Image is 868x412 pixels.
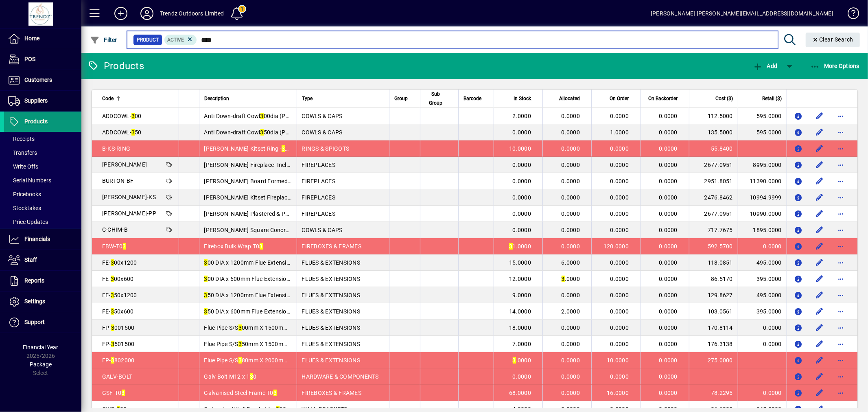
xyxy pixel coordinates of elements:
[810,63,860,69] span: More Options
[812,36,854,43] span: Clear Search
[659,276,678,282] span: 0.0000
[513,341,531,347] span: 7.0000
[102,324,135,331] span: FP- 001500
[204,308,208,315] em: 3
[610,308,629,315] span: 0.0000
[562,178,580,184] span: 0.0000
[659,390,678,396] span: 0.0000
[659,227,678,233] span: 0.0000
[738,320,787,336] td: 0.0000
[513,373,531,380] span: 0.0000
[164,35,197,45] mat-chip: Activation Status: Active
[302,259,361,266] span: FLUES & EXTENSIONS
[509,390,531,396] span: 68.0000
[122,390,125,396] em: 3
[111,276,114,282] em: 3
[659,308,678,315] span: 0.0000
[610,94,629,103] span: On Order
[689,385,738,401] td: 78.2295
[204,227,443,233] span: [PERSON_NAME] Square Concrete Chimney- Including Square Stainless Steel Cap 650 x 5 0
[834,370,847,383] button: More options
[813,337,826,351] button: Edit
[610,210,629,217] span: 0.0000
[302,178,336,184] span: FIREPLACES
[562,259,580,266] span: 6.0000
[659,162,678,168] span: 0.0000
[282,145,285,152] em: 3
[834,207,847,220] button: More options
[123,243,126,250] em: 3
[250,373,253,380] em: 3
[302,145,350,152] span: RINGS & SPIGOTS
[4,201,81,215] a: Stocktakes
[111,324,114,331] em: 3
[562,292,580,298] span: 0.0000
[204,292,208,298] em: 3
[813,207,826,220] button: Edit
[302,113,343,119] span: COWLS & CAPS
[204,162,558,168] span: [PERSON_NAME] Fireplace- Including Concrete Structure, 6mm Steel Firebox, 04 Grade Stainless Stee...
[102,373,132,380] span: GALV-BOLT
[738,271,787,287] td: 395.0000
[204,210,611,217] span: [PERSON_NAME] Plastered & Painted Fireplace- Including Concrete Structure, 6mm Steel Firebox, 04 ...
[102,292,137,298] span: FE- 50x1200
[302,292,361,298] span: FLUES & EXTENSIONS
[260,243,263,250] em: 3
[842,2,858,28] a: Knowledge Base
[24,277,44,284] span: Reports
[8,149,37,156] span: Transfers
[610,113,629,119] span: 0.0000
[302,357,361,364] span: FLUES & EXTENSIONS
[808,59,862,73] button: More Options
[610,292,629,298] span: 0.0000
[24,256,37,263] span: Staff
[4,250,81,270] a: Staff
[204,259,208,266] em: 3
[562,162,580,168] span: 0.0000
[689,222,738,238] td: 717.7675
[813,354,826,367] button: Edit
[302,341,361,347] span: FLUES & EXTENSIONS
[204,324,386,331] span: Flue Pipe S/S 00mm X 1500mm, Plain Ends, High Therm (Satin Black)
[8,219,48,225] span: Price Updates
[562,373,580,380] span: 0.0000
[762,94,782,103] span: Retail ($)
[689,124,738,140] td: 135.5000
[8,136,35,142] span: Receipts
[24,298,45,305] span: Settings
[738,222,787,238] td: 1895.0000
[204,145,302,152] span: [PERSON_NAME] Kitset Ring - 50mm
[834,386,847,399] button: More options
[738,238,787,254] td: 0.0000
[4,49,81,70] a: POS
[260,113,264,119] em: 3
[689,206,738,222] td: 2677.0951
[562,390,580,396] span: 0.0000
[302,276,361,282] span: FLUES & EXTENSIONS
[738,206,787,222] td: 10990.0000
[102,145,130,152] span: B-KS-RING
[394,94,415,103] div: Group
[102,243,126,250] span: FBW-T0
[689,254,738,271] td: 118.0851
[689,303,738,320] td: 103.0561
[509,243,531,250] span: 1.0000
[610,324,629,331] span: 0.0000
[659,178,678,184] span: 0.0000
[813,256,826,269] button: Edit
[753,63,777,69] span: Add
[302,162,336,168] span: FIREPLACES
[562,194,580,201] span: 0.0000
[102,308,134,315] span: FE- 50x600
[273,390,277,396] em: 3
[4,132,81,146] a: Receipts
[131,129,135,136] em: 3
[610,162,629,168] span: 0.0000
[659,341,678,347] span: 0.0000
[659,259,678,266] span: 0.0000
[834,110,847,123] button: More options
[23,344,59,351] span: Financial Year
[302,194,336,201] span: FIREPLACES
[204,194,512,201] span: [PERSON_NAME] Kitset Fireplace- Including Steel Firebox & 04 Grade Stainless Steel Flue Painted B...
[607,390,629,396] span: 16.0000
